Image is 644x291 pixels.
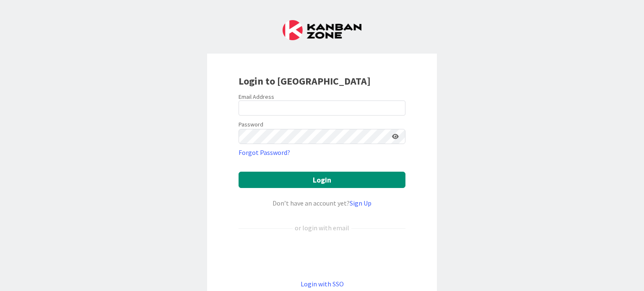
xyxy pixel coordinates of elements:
[239,93,274,100] label: Email Address
[301,280,344,288] a: Login with SSO
[239,172,405,188] button: Login
[293,223,351,233] div: or login with email
[350,199,371,207] a: Sign Up
[283,20,361,40] img: Kanban Zone
[239,75,371,88] b: Login to [GEOGRAPHIC_DATA]
[239,147,290,157] a: Forgot Password?
[234,247,410,265] iframe: Botão Iniciar sessão com o Google
[239,120,263,129] label: Password
[239,198,405,208] div: Don’t have an account yet?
